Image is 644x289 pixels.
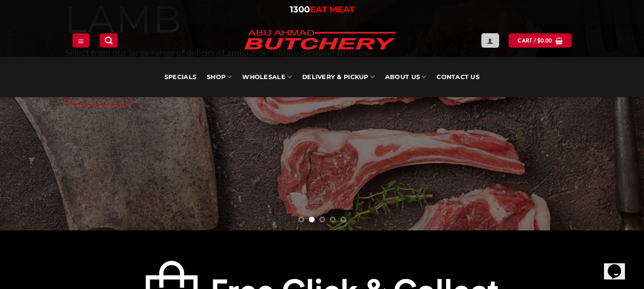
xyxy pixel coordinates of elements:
[310,4,355,15] span: EAT MEAT
[290,4,355,15] a: 1300EAT MEAT
[330,217,336,222] li: Page dot 4
[164,57,196,97] a: Specials
[481,33,499,47] a: Login
[242,57,292,97] a: Wholesale
[309,217,315,222] li: Page dot 2
[65,86,133,105] a: View Range
[72,33,90,47] a: Menu
[509,33,572,47] a: View cart
[537,37,552,43] bdi: 0.00
[537,36,541,45] span: $
[298,217,304,222] li: Page dot 1
[290,4,310,15] span: 1300
[236,24,403,57] img: Abu Ahmad Butchery
[207,57,232,97] a: SHOP
[518,36,552,45] span: Cart /
[340,217,346,222] li: Page dot 5
[74,89,123,101] span: View Range
[437,57,480,97] a: Contact Us
[302,57,375,97] a: Delivery & Pickup
[385,57,426,97] a: About Us
[100,33,118,47] a: Search
[604,251,634,279] iframe: chat widget
[319,217,325,222] li: Page dot 3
